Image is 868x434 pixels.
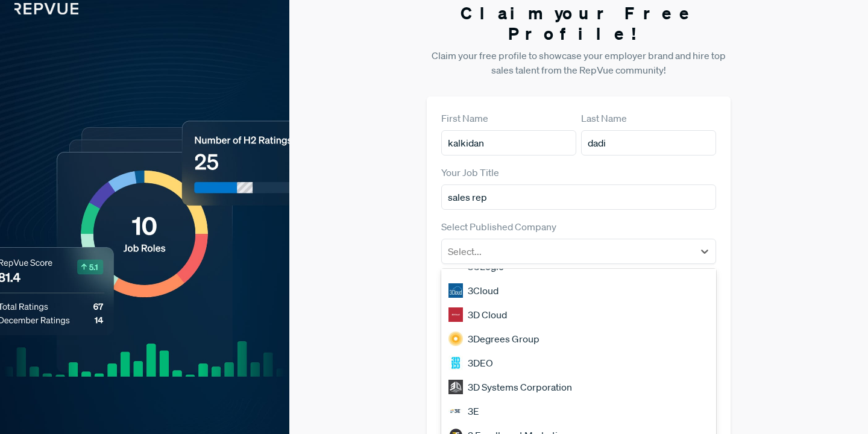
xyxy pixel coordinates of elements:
label: First Name [441,111,488,125]
input: First Name [441,130,576,156]
label: Select Published Company [441,219,556,234]
img: 3D Cloud [448,307,463,322]
label: Your Job Title [441,165,499,180]
p: Claim your free profile to showcase your employer brand and hire top sales talent from the RepVue... [427,48,731,77]
input: Title [441,184,716,210]
img: 3D Systems Corporation [448,380,463,394]
img: 3DEO [448,356,463,370]
div: 3D Systems Corporation [441,375,716,399]
input: Last Name [581,130,716,156]
img: 3Cloud [448,283,463,298]
h3: Claim your Free Profile! [427,3,731,43]
div: 3Degrees Group [441,327,716,351]
img: 3E [448,404,463,418]
div: 3E [441,399,716,423]
img: 3Degrees Group [448,332,463,346]
div: 3D Cloud [441,303,716,327]
div: 3Cloud [441,278,716,303]
div: 3DEO [441,351,716,375]
label: Last Name [581,111,627,125]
